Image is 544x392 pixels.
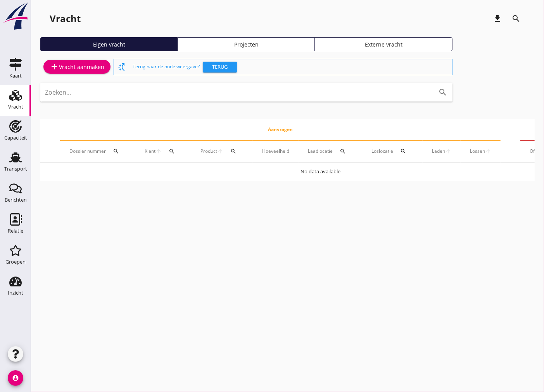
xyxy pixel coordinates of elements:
[45,86,426,98] input: Zoeken...
[60,119,501,140] th: Aanvragen
[169,148,175,154] i: search
[4,135,27,140] div: Capaciteit
[5,259,26,264] div: Groepen
[133,59,449,75] div: Terug naar de oude weergave?
[400,148,406,154] i: search
[493,14,502,23] i: download
[511,14,521,23] i: search
[371,142,413,161] div: Loslocatie
[315,37,452,51] a: Externe vracht
[145,148,155,155] span: Klant
[8,370,23,386] i: account_circle
[203,62,237,73] button: Terug
[485,148,491,154] i: arrow_upward
[9,73,22,78] div: Kaart
[69,142,126,161] div: Dossier nummer
[4,166,27,171] div: Transport
[308,142,353,161] div: Laadlocatie
[50,12,81,25] div: Vracht
[318,40,449,48] div: Externe vracht
[8,104,23,109] div: Vracht
[200,148,217,155] span: Product
[445,148,451,154] i: arrow_upward
[50,62,59,71] i: add
[181,40,311,48] div: Projecten
[217,148,223,154] i: arrow_upward
[117,62,126,72] i: switch_access_shortcut
[155,148,162,154] i: arrow_upward
[2,2,29,31] img: logo-small.a267ee39.svg
[5,197,27,202] div: Berichten
[206,63,234,71] div: Terug
[432,148,445,155] span: Laden
[230,148,237,154] i: search
[470,148,485,155] span: Lossen
[40,37,178,51] a: Eigen vracht
[44,40,174,48] div: Eigen vracht
[262,148,289,155] div: Hoeveelheid
[50,62,104,71] div: Vracht aanmaken
[113,148,119,154] i: search
[439,88,448,97] i: search
[43,60,111,74] a: Vracht aanmaken
[8,228,23,233] div: Relatie
[8,290,23,295] div: Inzicht
[340,148,346,154] i: search
[178,37,315,51] a: Projecten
